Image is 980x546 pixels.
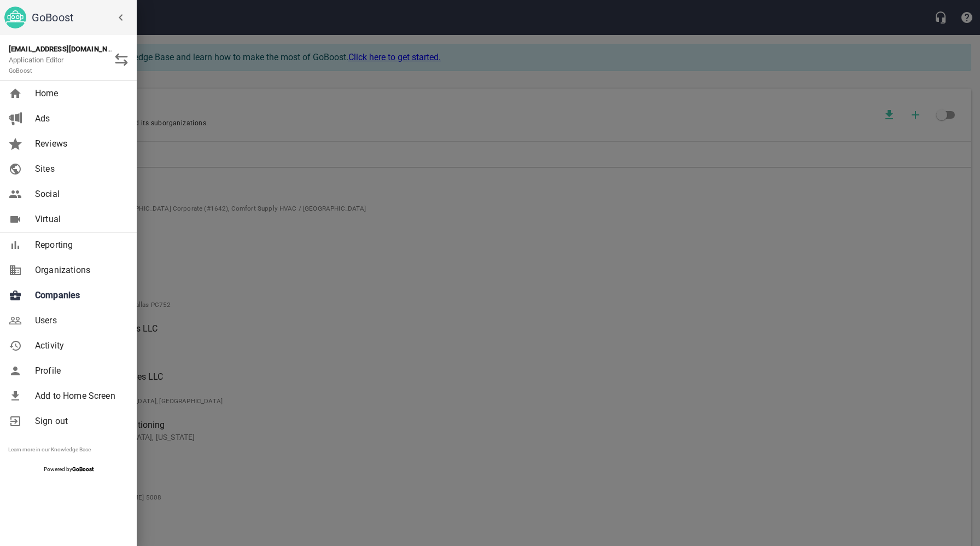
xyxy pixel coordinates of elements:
[44,466,94,472] span: Powered by
[32,9,132,26] h6: GoBoost
[35,188,124,201] span: Social
[9,45,124,53] strong: [EMAIL_ADDRESS][DOMAIN_NAME]
[9,56,64,75] span: Application Editor
[35,162,124,176] span: Sites
[35,289,124,302] span: Companies
[35,339,124,352] span: Activity
[35,314,124,327] span: Users
[35,137,124,150] span: Reviews
[35,239,124,252] span: Reporting
[8,446,91,452] a: Learn more in our Knowledge Base
[108,47,135,73] button: Switch Role
[72,466,94,472] strong: GoBoost
[9,67,32,74] small: GoBoost
[4,7,26,28] img: go_boost_head.png
[35,87,124,100] span: Home
[35,264,124,277] span: Organizations
[35,213,124,226] span: Virtual
[35,415,124,428] span: Sign out
[35,112,124,125] span: Ads
[35,364,124,377] span: Profile
[35,390,124,403] span: Add to Home Screen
